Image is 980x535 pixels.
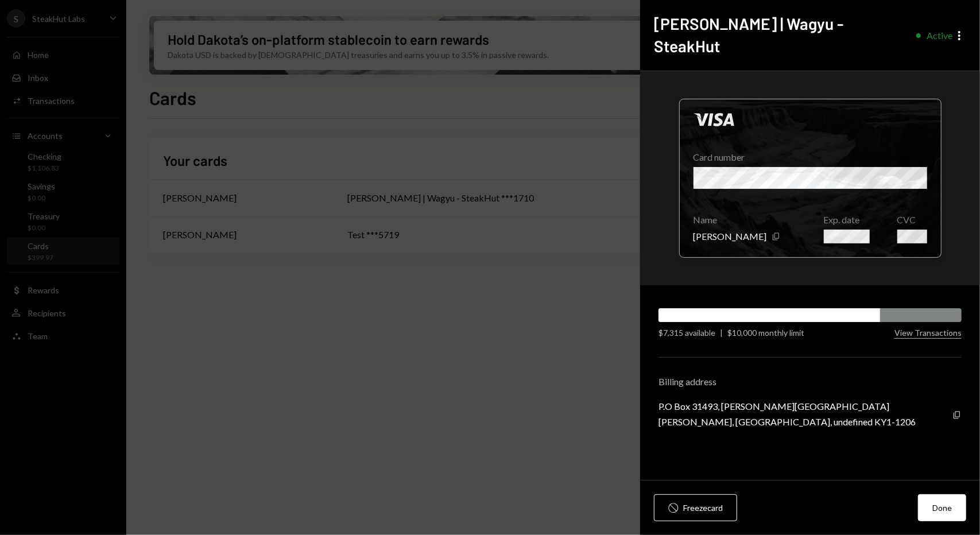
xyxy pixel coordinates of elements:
[659,401,916,412] div: P.O Box 31493, [PERSON_NAME][GEOGRAPHIC_DATA]
[654,494,737,521] button: Freezecard
[654,13,907,57] h2: [PERSON_NAME] | Wagyu - SteakHut
[659,376,962,387] div: Billing address
[727,327,804,339] div: $10,000 monthly limit
[720,327,723,339] div: |
[659,416,916,427] div: [PERSON_NAME], [GEOGRAPHIC_DATA], undefined KY1-1206
[927,30,952,41] div: Active
[918,494,966,521] button: Done
[679,99,942,258] div: Click to hide
[683,502,723,514] div: Freeze card
[894,328,962,339] button: View Transactions
[659,327,715,339] div: $7,315 available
